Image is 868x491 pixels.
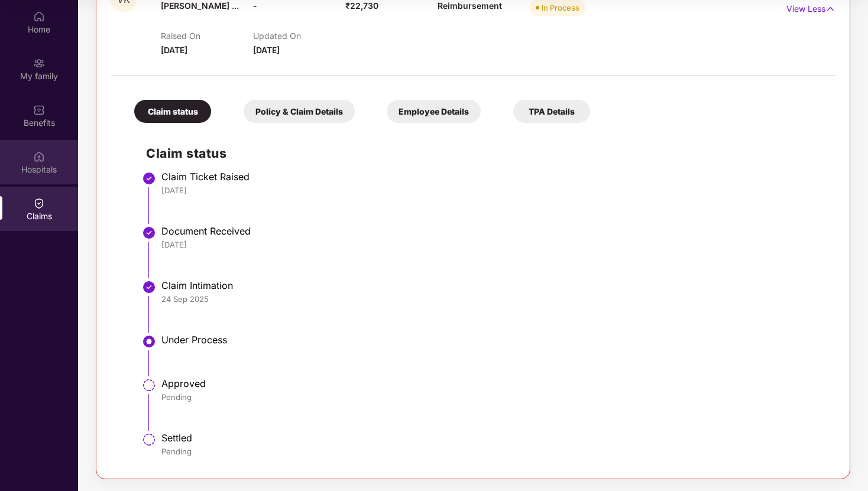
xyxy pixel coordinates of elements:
div: Pending [161,446,824,457]
div: Employee Details [387,100,481,123]
img: svg+xml;base64,PHN2ZyBpZD0iSG9tZSIgeG1sbnM9Imh0dHA6Ly93d3cudzMub3JnLzIwMDAvc3ZnIiB3aWR0aD0iMjAiIG... [33,11,45,22]
div: 24 Sep 2025 [161,294,824,304]
h2: Claim status [146,144,824,163]
div: Settled [161,432,824,444]
img: svg+xml;base64,PHN2ZyBpZD0iU3RlcC1Eb25lLTMyeDMyIiB4bWxucz0iaHR0cDovL3d3dy53My5vcmcvMjAwMC9zdmciIH... [142,280,156,294]
div: Under Process [161,334,824,346]
img: svg+xml;base64,PHN2ZyBpZD0iU3RlcC1QZW5kaW5nLTMyeDMyIiB4bWxucz0iaHR0cDovL3d3dy53My5vcmcvMjAwMC9zdm... [142,378,156,392]
img: svg+xml;base64,PHN2ZyBpZD0iU3RlcC1QZW5kaW5nLTMyeDMyIiB4bWxucz0iaHR0cDovL3d3dy53My5vcmcvMjAwMC9zdm... [142,433,156,447]
div: Claim Ticket Raised [161,171,824,183]
img: svg+xml;base64,PHN2ZyBpZD0iQmVuZWZpdHMiIHhtbG5zPSJodHRwOi8vd3d3LnczLm9yZy8yMDAwL3N2ZyIgd2lkdGg9Ij... [33,104,45,116]
span: [PERSON_NAME] ... [161,1,239,11]
div: Document Received [161,225,824,237]
span: [DATE] [161,45,187,55]
span: ₹22,730 [345,1,378,11]
span: Reimbursement [438,1,502,11]
img: svg+xml;base64,PHN2ZyBpZD0iU3RlcC1BY3RpdmUtMzJ4MzIiIHhtbG5zPSJodHRwOi8vd3d3LnczLm9yZy8yMDAwL3N2Zy... [142,334,156,349]
img: svg+xml;base64,PHN2ZyBpZD0iU3RlcC1Eb25lLTMyeDMyIiB4bWxucz0iaHR0cDovL3d3dy53My5vcmcvMjAwMC9zdmciIH... [142,171,156,186]
img: svg+xml;base64,PHN2ZyB3aWR0aD0iMjAiIGhlaWdodD0iMjAiIHZpZXdCb3g9IjAgMCAyMCAyMCIgZmlsbD0ibm9uZSIgeG... [33,57,45,69]
div: In Process [542,2,579,14]
img: svg+xml;base64,PHN2ZyB4bWxucz0iaHR0cDovL3d3dy53My5vcmcvMjAwMC9zdmciIHdpZHRoPSIxNyIgaGVpZ2h0PSIxNy... [825,2,835,15]
div: [DATE] [161,239,824,250]
div: Claim status [134,100,211,123]
p: Updated On [253,31,345,41]
p: Raised On [161,31,253,41]
span: - [253,1,257,11]
span: [DATE] [253,45,280,55]
div: Policy & Claim Details [244,100,355,123]
div: [DATE] [161,185,824,196]
img: svg+xml;base64,PHN2ZyBpZD0iQ2xhaW0iIHhtbG5zPSJodHRwOi8vd3d3LnczLm9yZy8yMDAwL3N2ZyIgd2lkdGg9IjIwIi... [33,197,45,209]
div: Claim Intimation [161,279,824,291]
img: svg+xml;base64,PHN2ZyBpZD0iU3RlcC1Eb25lLTMyeDMyIiB4bWxucz0iaHR0cDovL3d3dy53My5vcmcvMjAwMC9zdmciIH... [142,226,156,240]
div: Pending [161,392,824,402]
div: Approved [161,378,824,389]
img: svg+xml;base64,PHN2ZyBpZD0iSG9zcGl0YWxzIiB4bWxucz0iaHR0cDovL3d3dy53My5vcmcvMjAwMC9zdmciIHdpZHRoPS... [33,151,45,162]
div: TPA Details [513,100,590,123]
